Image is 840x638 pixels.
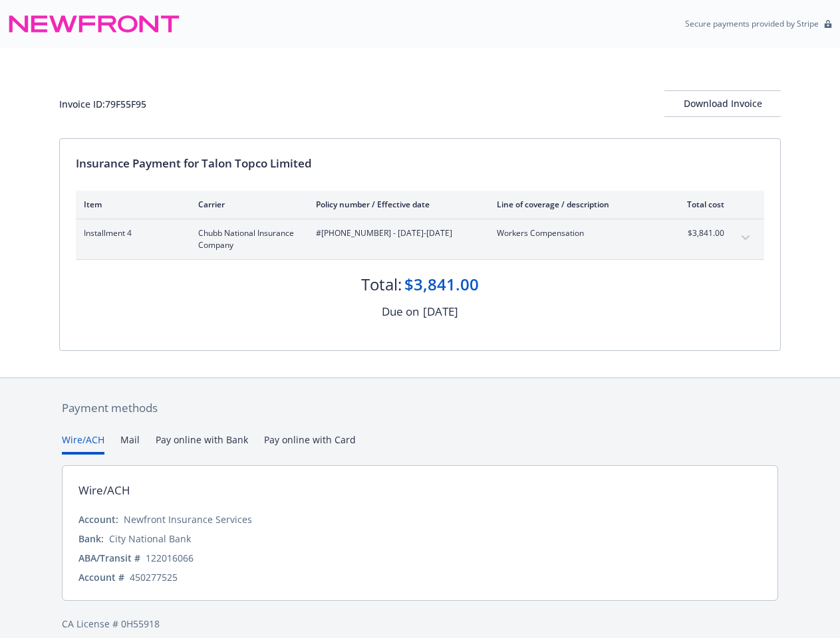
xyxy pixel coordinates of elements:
button: Wire/ACH [62,433,104,455]
div: Line of coverage / description [497,199,653,210]
div: Due on [382,303,419,320]
div: Insurance Payment for Talon Topco Limited [76,155,764,172]
div: $3,841.00 [404,273,479,296]
div: 450277525 [130,570,178,584]
div: Newfront Insurance Services [124,512,252,526]
div: Account # [78,570,124,584]
button: expand content [735,227,756,249]
span: Installment 4 [84,227,177,239]
div: Installment 4Chubb National Insurance Company#[PHONE_NUMBER] - [DATE]-[DATE]Workers Compensation$... [76,219,764,259]
span: #[PHONE_NUMBER] - [DATE]-[DATE] [316,227,476,239]
button: Download Invoice [664,90,781,117]
span: $3,841.00 [674,227,724,239]
button: Pay online with Bank [156,433,248,455]
span: Chubb National Insurance Company [198,227,295,251]
div: CA License # 0H55918 [62,617,778,631]
div: City National Bank [109,532,191,546]
div: 122016066 [146,551,194,565]
div: Total cost [674,199,724,210]
div: Bank: [78,532,104,546]
div: Download Invoice [664,91,781,116]
span: Workers Compensation [497,227,653,239]
div: Total: [361,273,402,296]
button: Mail [120,433,140,455]
div: Invoice ID: 79F55F95 [59,97,146,111]
div: Carrier [198,199,295,210]
div: Wire/ACH [78,482,130,499]
div: [DATE] [423,303,458,320]
button: Pay online with Card [264,433,356,455]
div: Account: [78,512,118,526]
div: ABA/Transit # [78,551,140,565]
div: Item [84,199,177,210]
div: Payment methods [62,399,778,417]
div: Policy number / Effective date [316,199,476,210]
p: Secure payments provided by Stripe [685,18,819,29]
